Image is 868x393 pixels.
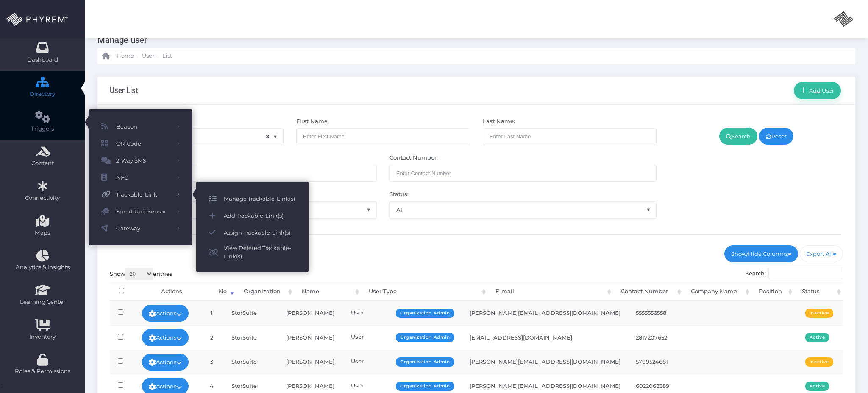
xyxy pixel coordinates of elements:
span: Beacon [116,121,171,132]
div: User [351,333,454,341]
label: Last Name: [483,117,515,126]
th: Status: activate to sort column ascending [794,283,843,301]
th: User Type: activate to sort column ascending [361,283,488,301]
input: Maximum of 10 digits required [389,165,657,182]
a: NFC [89,169,192,186]
span: Inactive [805,357,833,367]
li: - [156,52,161,60]
a: Add Trackable-Link(s) [196,207,309,224]
a: Actions [142,329,189,346]
span: Triggers [6,125,79,133]
a: Beacon [89,118,192,135]
span: Inactive [805,309,833,318]
a: Smart Unit Sensor [89,203,192,220]
a: List [162,48,172,64]
th: No: activate to sort column ascending [210,283,236,301]
a: Assign Trackable-Link(s) [196,224,309,241]
td: [PERSON_NAME][EMAIL_ADDRESS][DOMAIN_NAME] [462,350,628,374]
h3: Manage user [97,32,849,48]
select: Showentries [125,268,153,280]
span: List [162,52,172,60]
div: User [351,382,454,390]
td: [PERSON_NAME] [278,325,343,349]
input: Enter Email [110,165,377,182]
span: Directory [6,90,79,98]
span: Roles & Permissions [6,367,79,376]
td: 2 [199,325,224,349]
h3: User List [110,86,138,95]
td: 3 [199,350,224,374]
span: Add Trackable-Link(s) [224,210,296,221]
span: 2-Way SMS [116,155,171,166]
a: Home [102,48,134,64]
th: Name: activate to sort column ascending [294,283,361,301]
input: Enter Last Name [483,128,657,145]
span: Manage Trackable-Link(s) [224,193,296,204]
a: View Deleted Trackable-Link(s) [196,241,309,264]
span: Content [6,159,79,168]
div: User [351,357,454,366]
span: StorSuite [110,129,283,145]
td: 2817207652 [628,325,694,349]
a: User [142,48,154,64]
a: QR-Code [89,135,192,152]
span: Analytics & Insights [6,263,79,272]
li: - [136,52,140,60]
td: StorSuite [224,301,278,325]
span: QR-Code [116,138,171,149]
a: Gateway [89,220,192,237]
span: Dashboard [27,56,58,64]
span: Organization Admin [396,382,454,391]
span: NFC [116,172,171,183]
label: Search: [746,268,843,280]
span: Assign Trackable-Link(s) [224,227,296,238]
a: Trackable-Link [89,186,192,203]
span: Add User [807,87,835,94]
input: Enter First Name [296,128,470,145]
a: Add User [794,82,841,99]
span: Organization Admin [396,357,454,367]
th: Actions [133,283,209,301]
a: Search [719,128,757,145]
td: StorSuite [224,350,278,374]
td: [PERSON_NAME] [278,350,343,374]
span: Organization Admin [396,309,454,318]
div: User [351,309,454,317]
span: Home [117,52,134,60]
label: Status: [389,190,409,199]
span: All [389,201,657,218]
a: Export All [800,245,843,262]
span: Smart Unit Sensor [116,206,171,217]
span: Inventory [6,333,79,341]
input: Search: [768,268,843,280]
span: Maps [35,229,50,237]
th: E-mail: activate to sort column ascending [488,283,613,301]
label: First Name: [296,117,329,126]
td: [EMAIL_ADDRESS][DOMAIN_NAME] [462,325,628,349]
td: StorSuite [224,325,278,349]
span: All [390,202,656,218]
label: Contact Number: [389,154,438,162]
span: Trackable-Link [116,189,171,200]
th: Position: activate to sort column ascending [751,283,794,301]
span: User [142,52,154,60]
label: Show entries [110,268,172,280]
span: Active [805,382,829,391]
th: Contact Number: activate to sort column ascending [613,283,683,301]
th: Organization: activate to sort column ascending [236,283,295,301]
td: 5709524681 [628,350,694,374]
span: Gateway [116,223,171,234]
td: 5555556558 [628,301,694,325]
th: Company Name: activate to sort column ascending [683,283,751,301]
span: View Deleted Trackable-Link(s) [224,244,296,261]
span: Organization Admin [396,333,454,342]
span: Connectivity [6,194,79,202]
a: 2-Way SMS [89,152,192,169]
a: Actions [142,354,189,371]
td: [PERSON_NAME] [278,301,343,325]
span: Learning Center [6,298,79,306]
a: Actions [142,305,189,322]
a: Manage Trackable-Link(s) [196,190,309,207]
span: Active [805,333,829,342]
a: Reset [759,128,793,145]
